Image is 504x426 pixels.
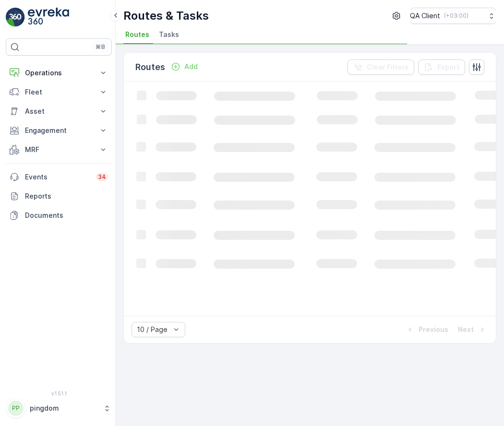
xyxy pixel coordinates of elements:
[348,59,414,75] button: Clear Filters
[458,325,474,334] p: Next
[159,30,179,39] span: Tasks
[8,401,24,416] div: PP
[28,8,69,27] img: logo_light-DOdMpM7g.png
[123,8,209,24] p: Routes & Tasks
[135,60,165,74] p: Routes
[25,106,93,116] p: Asset
[125,30,149,39] span: Routes
[444,12,468,20] p: ( +03:00 )
[25,87,93,97] p: Fleet
[25,145,93,154] p: MRF
[6,167,112,187] a: Events34
[25,126,93,135] p: Engagement
[25,191,108,201] p: Reports
[25,172,90,182] p: Events
[457,324,488,335] button: Next
[437,62,459,72] p: Export
[30,403,98,413] p: pingdom
[6,206,112,225] a: Documents
[167,61,202,72] button: Add
[6,8,25,27] img: logo
[6,83,112,102] button: Fleet
[25,211,108,220] p: Documents
[6,398,112,418] button: PPpingdom
[410,11,440,21] p: QA Client
[6,140,112,159] button: MRF
[96,43,105,51] p: ⌘B
[6,121,112,140] button: Engagement
[6,390,112,396] span: v 1.51.1
[6,187,112,206] a: Reports
[367,62,408,72] p: Clear Filters
[6,63,112,83] button: Operations
[25,68,93,78] p: Operations
[419,325,448,334] p: Previous
[98,173,106,181] p: 34
[410,8,496,24] button: QA Client(+03:00)
[404,324,449,335] button: Previous
[418,59,465,75] button: Export
[6,102,112,121] button: Asset
[184,62,198,71] p: Add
